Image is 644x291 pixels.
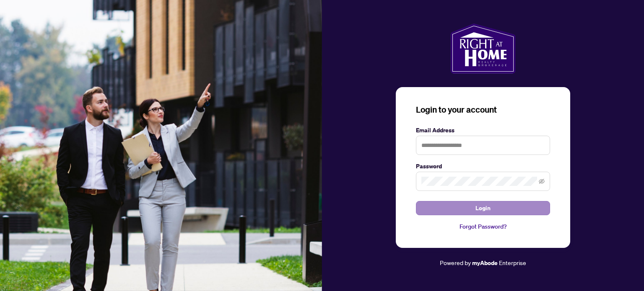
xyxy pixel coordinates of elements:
a: myAbode [472,258,498,268]
span: Powered by [440,259,471,266]
span: Enterprise [499,259,526,266]
a: Forgot Password? [416,222,550,231]
label: Email Address [416,126,550,135]
label: Password [416,162,550,171]
img: ma-logo [450,23,515,74]
span: eye-invisible [539,178,545,184]
button: Login [416,201,550,215]
h3: Login to your account [416,104,550,116]
span: Login [475,201,491,215]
